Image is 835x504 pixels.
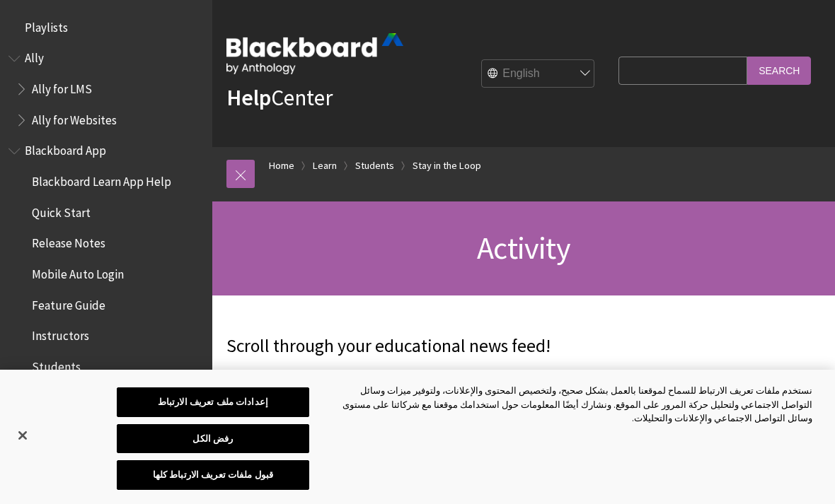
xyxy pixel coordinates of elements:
[413,157,481,175] a: Stay in the Loop
[747,57,811,84] input: Search
[32,262,124,281] span: Mobile Auto Login
[117,424,309,454] button: رفض الكل
[355,157,394,175] a: Students
[226,334,821,359] p: Scroll through your educational news feed!
[8,47,204,132] nav: Book outline for Anthology Ally Help
[32,355,81,374] span: Students
[477,228,570,267] span: Activity
[334,384,812,426] div: نستخدم ملفات تعريف الارتباط للسماح لموقعنا بالعمل بشكل صحيح، ولتخصيص المحتوى والإعلانات، ولتوفير ...
[7,420,38,451] button: إغلاق
[482,60,595,88] select: Site Language Selector
[117,387,309,417] button: إعدادات ملف تعريف الارتباط
[32,201,91,220] span: Quick Start
[32,170,171,189] span: Blackboard Learn App Help
[32,232,105,251] span: Release Notes
[25,16,68,35] span: Playlists
[8,16,204,40] nav: Book outline for Playlists
[32,293,105,312] span: Feature Guide
[32,77,92,96] span: Ally for LMS
[32,108,117,127] span: Ally for Websites
[226,33,403,74] img: Blackboard by Anthology
[32,324,89,344] span: Instructors
[269,157,294,175] a: Home
[117,460,309,490] button: قبول ملفات تعريف الارتباط كلها
[25,139,106,158] span: Blackboard App
[313,157,337,175] a: Learn
[226,83,271,112] strong: Help
[25,47,44,66] span: Ally
[226,83,333,112] a: HelpCenter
